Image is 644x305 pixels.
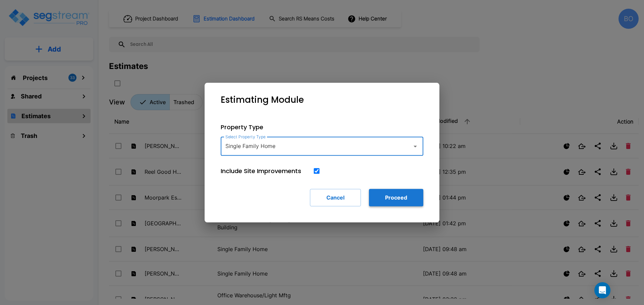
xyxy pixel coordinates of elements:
[594,282,610,298] div: Open Intercom Messenger
[369,189,423,206] button: Proceed
[310,189,361,206] button: Cancel
[221,123,423,132] p: Property Type
[221,93,304,106] p: Estimating Module
[225,134,266,140] label: Select Property Type
[221,166,301,175] p: Include Site Improvements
